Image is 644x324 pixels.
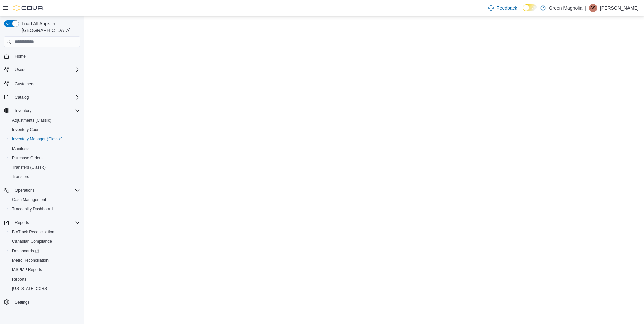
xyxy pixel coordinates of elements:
[12,165,46,170] span: Transfers (Classic)
[12,219,80,227] span: Reports
[589,4,597,12] div: Aja Shaw
[12,298,32,306] a: Settings
[9,135,65,143] a: Inventory Manager (Classic)
[7,116,83,125] button: Adjustments (Classic)
[12,66,80,74] span: Users
[9,173,32,181] a: Transfers
[585,4,586,12] p: |
[9,144,80,153] span: Manifests
[7,237,83,246] button: Canadian Compliance
[549,4,583,12] p: Green Magnolia
[12,80,37,88] a: Customers
[9,285,80,293] span: Washington CCRS
[1,78,83,88] button: Customers
[1,106,83,116] button: Inventory
[12,186,37,194] button: Operations
[1,51,83,61] button: Home
[7,195,83,204] button: Cash Management
[12,298,80,306] span: Settings
[12,258,49,263] span: Metrc Reconciliation
[15,67,25,72] span: Users
[486,1,520,15] a: Feedback
[7,265,83,274] button: MSPMP Reports
[12,186,80,194] span: Operations
[7,227,83,237] button: BioTrack Reconciliation
[1,93,83,102] button: Catalog
[13,5,44,11] img: Cova
[9,135,80,143] span: Inventory Manager (Classic)
[7,163,83,172] button: Transfers (Classic)
[12,52,28,60] a: Home
[9,116,54,124] a: Adjustments (Classic)
[12,248,39,254] span: Dashboards
[9,205,80,213] span: Traceabilty Dashboard
[12,197,46,202] span: Cash Management
[9,144,32,153] a: Manifests
[9,154,80,162] span: Purchase Orders
[9,126,80,134] span: Inventory Count
[9,266,45,274] a: MSPMP Reports
[9,237,80,246] span: Canadian Compliance
[12,52,80,60] span: Home
[12,229,54,235] span: BioTrack Reconciliation
[9,205,55,213] a: Traceabilty Dashboard
[7,246,83,256] a: Dashboards
[12,206,53,212] span: Traceabilty Dashboard
[9,116,80,124] span: Adjustments (Classic)
[12,136,63,142] span: Inventory Manager (Classic)
[9,256,51,264] a: Metrc Reconciliation
[15,300,29,305] span: Settings
[9,228,57,236] a: BioTrack Reconciliation
[15,188,35,193] span: Operations
[12,118,51,123] span: Adjustments (Classic)
[15,220,29,225] span: Reports
[7,144,83,153] button: Manifests
[523,4,537,11] input: Dark Mode
[12,127,41,132] span: Inventory Count
[12,277,26,282] span: Reports
[15,54,26,59] span: Home
[12,174,29,180] span: Transfers
[9,275,80,283] span: Reports
[15,108,31,114] span: Inventory
[12,107,80,115] span: Inventory
[496,5,517,11] span: Feedback
[9,237,55,246] a: Canadian Compliance
[9,285,50,293] a: [US_STATE] CCRS
[12,219,32,227] button: Reports
[7,153,83,163] button: Purchase Orders
[12,79,80,88] span: Customers
[1,186,83,195] button: Operations
[9,163,80,171] span: Transfers (Classic)
[15,81,34,87] span: Customers
[590,4,596,12] span: AS
[9,228,80,236] span: BioTrack Reconciliation
[7,134,83,144] button: Inventory Manager (Classic)
[12,267,42,272] span: MSPMP Reports
[1,297,83,307] button: Settings
[15,95,29,100] span: Catalog
[7,125,83,134] button: Inventory Count
[9,163,49,171] a: Transfers (Classic)
[12,239,52,244] span: Canadian Compliance
[9,275,29,283] a: Reports
[12,66,28,74] button: Users
[7,204,83,214] button: Traceabilty Dashboard
[9,256,80,264] span: Metrc Reconciliation
[7,256,83,265] button: Metrc Reconciliation
[19,20,80,34] span: Load All Apps in [GEOGRAPHIC_DATA]
[12,107,34,115] button: Inventory
[9,126,43,134] a: Inventory Count
[7,172,83,182] button: Transfers
[12,146,29,151] span: Manifests
[9,266,80,274] span: MSPMP Reports
[7,284,83,293] button: [US_STATE] CCRS
[9,247,42,255] a: Dashboards
[9,173,80,181] span: Transfers
[1,218,83,227] button: Reports
[9,247,80,255] span: Dashboards
[12,93,80,101] span: Catalog
[7,274,83,284] button: Reports
[9,196,49,204] a: Cash Management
